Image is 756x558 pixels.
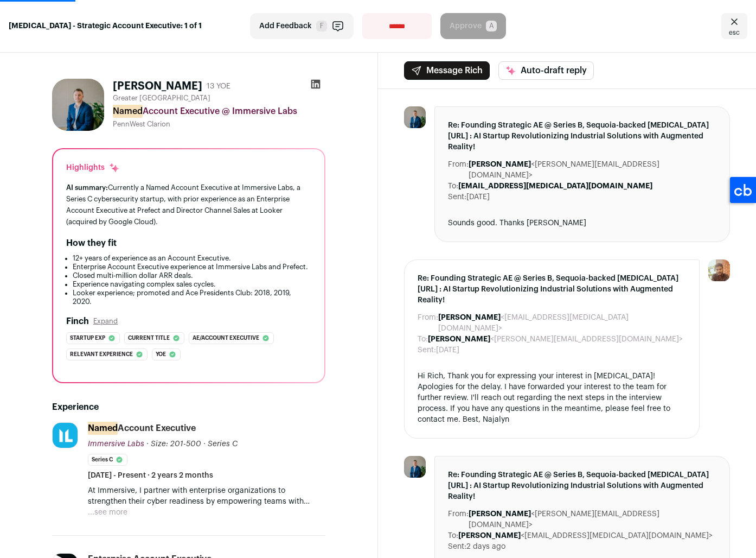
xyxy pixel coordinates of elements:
[52,79,104,131] img: 20fa5047a0e2282e10b9701c7de79f94d6272ae17b5daa218c8d4bed9c2f2332.jpg
[469,510,531,518] b: [PERSON_NAME]
[448,120,716,153] span: Re: Founding Strategic AE @ Series B, Sequoia-backed [MEDICAL_DATA][URL] : AI Startup Revolutioni...
[316,21,327,31] span: F
[418,334,428,345] dt: To:
[73,280,311,289] li: Experience navigating complex sales cycles.
[458,182,652,190] b: [EMAIL_ADDRESS][MEDICAL_DATA][DOMAIN_NAME]
[708,259,730,281] img: 15944729-medium_jpg
[113,94,210,103] span: Greater [GEOGRAPHIC_DATA]
[203,439,206,449] span: ·
[66,162,120,173] div: Highlights
[448,159,469,181] dt: From:
[193,333,259,344] span: Ae/account executive
[418,371,686,425] div: Hi Rich, Thank you for expressing your interest in [MEDICAL_DATA]! Apologies for the delay. I hav...
[448,181,458,192] dt: To:
[73,254,311,263] li: 12+ years of experience as an Account Executive.
[113,79,202,94] h1: [PERSON_NAME]
[448,509,469,530] dt: From:
[436,345,459,356] dd: [DATE]
[259,21,312,31] span: Add Feedback
[458,532,521,540] b: [PERSON_NAME]
[66,237,117,250] h2: How they fit
[438,312,686,334] dd: <[EMAIL_ADDRESS][MEDICAL_DATA][DOMAIN_NAME]>
[448,192,466,202] dt: Sent:
[113,105,143,118] mark: Named
[88,422,118,435] mark: Named
[448,218,716,229] div: Sounds good. Thanks [PERSON_NAME]
[458,530,713,541] dd: <[EMAIL_ADDRESS][MEDICAL_DATA][DOMAIN_NAME]>
[418,312,438,334] dt: From:
[128,333,170,344] span: Current title
[88,470,213,481] span: [DATE] - Present · 2 years 2 months
[156,349,166,360] span: Yoe
[418,273,686,306] span: Re: Founding Strategic AE @ Series B, Sequoia-backed [MEDICAL_DATA][URL] : AI Startup Revolutioni...
[88,485,325,507] p: At Immersive, I partner with enterprise organizations to strengthen their cyber readiness by empo...
[438,314,501,321] b: [PERSON_NAME]
[88,507,127,518] button: ...see more
[113,120,325,129] div: PennWest Clarion
[70,333,105,344] span: Startup exp
[208,440,238,448] span: Series C
[418,345,436,356] dt: Sent:
[448,530,458,541] dt: To:
[428,335,490,343] b: [PERSON_NAME]
[93,317,118,326] button: Expand
[88,422,196,434] div: Account Executive
[729,28,740,37] span: esc
[469,509,716,530] dd: <[PERSON_NAME][EMAIL_ADDRESS][DOMAIN_NAME]>
[466,192,490,202] dd: [DATE]
[466,541,505,552] dd: 2 days ago
[88,440,144,448] span: Immersive Labs
[70,349,133,360] span: Relevant experience
[250,13,354,39] button: Add Feedback F
[9,21,202,31] strong: [MEDICAL_DATA] - Strategic Account Executive: 1 of 1
[73,289,311,306] li: Looker experience; promoted and Ace Presidents Club: 2018, 2019, 2020.
[448,541,466,552] dt: Sent:
[52,401,325,414] h2: Experience
[428,334,683,345] dd: <[PERSON_NAME][EMAIL_ADDRESS][DOMAIN_NAME]>
[469,159,716,181] dd: <[PERSON_NAME][EMAIL_ADDRESS][DOMAIN_NAME]>
[146,440,201,448] span: · Size: 201-500
[53,423,78,448] img: 04ab3c588072bdff3dfb3393a8b99199d18e1b44b8d1b090e8917b81354fff7e.jpg
[207,81,230,92] div: 13 YOE
[404,106,426,128] img: 20fa5047a0e2282e10b9701c7de79f94d6272ae17b5daa218c8d4bed9c2f2332.jpg
[66,182,311,228] div: Currently a Named Account Executive at Immersive Labs, a Series C cybersecurity startup, with pri...
[88,454,127,466] li: Series C
[113,105,325,118] div: Account Executive @ Immersive Labs
[721,13,747,39] a: Close
[404,456,426,478] img: 20fa5047a0e2282e10b9701c7de79f94d6272ae17b5daa218c8d4bed9c2f2332.jpg
[73,271,311,280] li: Closed multi-million dollar ARR deals.
[498,61,594,80] button: Auto-draft reply
[448,470,716,502] span: Re: Founding Strategic AE @ Series B, Sequoia-backed [MEDICAL_DATA][URL] : AI Startup Revolutioni...
[66,184,108,191] span: AI summary:
[404,61,490,80] button: Message Rich
[66,315,89,328] h2: Finch
[469,161,531,168] b: [PERSON_NAME]
[73,263,311,271] li: Enterprise Account Executive experience at Immersive Labs and Prefect.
